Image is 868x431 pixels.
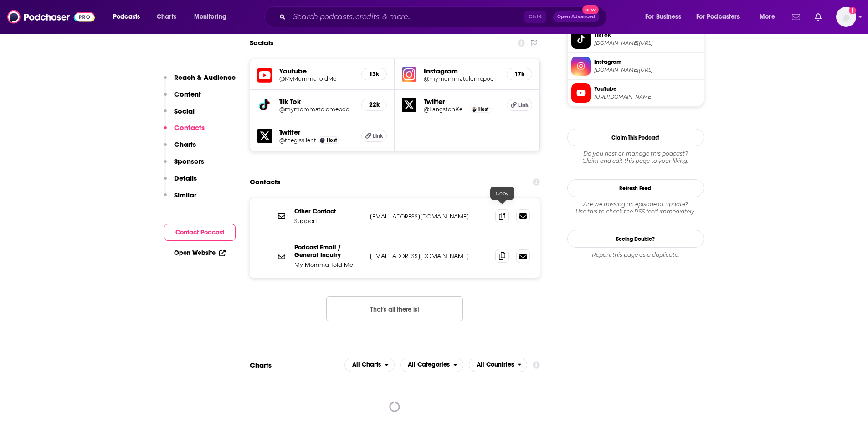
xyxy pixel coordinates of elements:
[400,358,463,372] button: open menu
[7,8,95,26] img: Podchaser - Follow, Share and Rate Podcasts
[289,10,524,24] input: Search podcasts, credits, & more...
[279,128,354,136] h5: Twitter
[477,362,514,368] span: All Countries
[571,57,700,76] a: Instagram[DOMAIN_NAME][URL]
[811,9,825,25] a: Show notifications dropdown
[164,73,236,90] button: Reach & Audience
[174,191,196,199] p: Similar
[344,358,395,372] button: open menu
[402,67,416,82] img: iconImage
[279,75,354,82] a: @MyMommaToldMe
[174,249,226,257] a: Open Website
[279,67,354,75] h5: Youtube
[594,67,700,73] span: instagram.com/mymommatoldmepod
[174,107,195,115] p: Social
[567,230,704,248] a: Seeing Double?
[279,106,354,113] a: @mymommatoldmepod
[369,70,379,78] h5: 13k
[424,106,467,113] a: @LangstonKerman
[567,201,704,215] div: Are we missing an episode or update? Use this to check the RSS feed immediately.
[567,251,704,259] div: Report this page as a duplicate.
[518,101,529,109] span: Link
[174,73,236,82] p: Reach & Audience
[469,358,528,372] h2: Countries
[151,10,182,24] a: Charts
[594,31,700,39] span: TikTok
[279,97,354,106] h5: Tik Tok
[571,83,700,103] a: YouTube[URL][DOMAIN_NAME]
[294,261,363,269] p: My Momma Told Me
[639,10,693,24] button: open menu
[836,7,856,27] span: Logged in as WesBurdett
[326,296,463,321] button: Nothing here.
[369,101,379,109] h5: 22k
[164,157,204,174] button: Sponsors
[836,7,856,27] button: Show profile menu
[696,10,740,23] span: For Podcasters
[582,5,599,14] span: New
[594,85,700,93] span: YouTube
[557,15,595,19] span: Open Advanced
[788,9,804,25] a: Show notifications dropdown
[157,10,176,23] span: Charts
[490,187,514,200] div: Copy
[424,67,499,75] h5: Instagram
[370,213,488,220] p: [EMAIL_ADDRESS][DOMAIN_NAME]
[164,224,236,241] button: Contact Podcast
[571,30,700,49] a: TikTok[DOMAIN_NAME][URL]
[507,99,532,111] a: Link
[250,173,280,191] h2: Contacts
[164,191,196,208] button: Similar
[753,10,786,24] button: open menu
[567,150,704,157] span: Do you host or manage this podcast?
[408,362,450,368] span: All Categories
[524,11,546,23] span: Ctrl K
[174,123,205,132] p: Contacts
[279,137,316,144] a: @thegissilent
[174,140,196,149] p: Charts
[553,11,599,22] button: Open AdvancedNew
[424,75,499,82] a: @mymommatoldmepod
[250,361,272,369] h2: Charts
[400,358,463,372] h2: Categories
[472,107,477,112] img: Langston Kerman
[344,358,395,372] h2: Platforms
[594,40,700,47] span: tiktok.com/@mymommatoldmepod
[188,10,238,24] button: open menu
[424,97,499,106] h5: Twitter
[194,10,226,23] span: Monitoring
[760,10,775,23] span: More
[361,130,387,142] a: Link
[107,10,152,24] button: open menu
[567,179,704,197] button: Refresh Feed
[250,34,273,52] h2: Socials
[320,138,325,143] img: David Gborie
[113,10,140,23] span: Podcasts
[370,252,488,260] p: [EMAIL_ADDRESS][DOMAIN_NAME]
[294,208,363,215] p: Other Contact
[294,244,363,259] p: Podcast Email / General Inquiry
[836,7,856,27] img: User Profile
[164,174,197,191] button: Details
[567,150,704,165] div: Claim and edit this page to your liking.
[849,7,856,14] svg: Add a profile image
[469,358,528,372] button: open menu
[567,129,704,146] button: Claim This Podcast
[174,90,201,99] p: Content
[294,217,363,225] p: Support
[645,10,681,23] span: For Business
[478,106,488,112] span: Host
[273,6,616,27] div: Search podcasts, credits, & more...
[690,10,753,24] button: open menu
[164,140,196,157] button: Charts
[164,123,205,140] button: Contacts
[594,58,700,66] span: Instagram
[514,70,524,78] h5: 17k
[164,107,195,124] button: Social
[164,90,201,107] button: Content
